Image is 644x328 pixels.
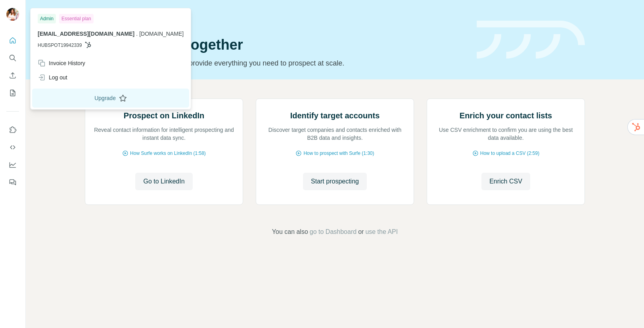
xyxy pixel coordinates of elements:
button: Use Surfe on LinkedIn [6,123,19,137]
button: use the API [365,227,398,237]
h2: Prospect on LinkedIn [124,110,204,121]
button: Dashboard [6,158,19,172]
span: You can also [272,227,308,237]
span: or [358,227,364,237]
span: Go to LinkedIn [143,177,184,186]
div: Admin [38,14,56,23]
button: My lists [6,86,19,100]
span: How Surfe works on LinkedIn (1:58) [130,150,206,157]
div: Invoice History [38,59,85,67]
span: [DOMAIN_NAME] [139,31,184,37]
span: HUBSPOT19942339 [38,42,82,49]
button: Upgrade [32,89,189,108]
button: go to Dashboard [310,227,356,237]
span: [EMAIL_ADDRESS][DOMAIN_NAME] [38,31,134,37]
h2: Identify target accounts [290,110,380,121]
button: Feedback [6,175,19,189]
button: Go to LinkedIn [135,173,192,190]
button: Search [6,51,19,65]
div: Log out [38,73,67,81]
button: Use Surfe API [6,140,19,154]
div: Quick start [85,15,467,23]
p: Use CSV enrichment to confirm you are using the best data available. [435,126,577,142]
button: Enrich CSV [481,173,530,190]
button: Start prospecting [303,173,367,190]
button: Quick start [6,33,19,48]
p: Discover target companies and contacts enriched with B2B data and insights. [264,126,406,142]
span: Enrich CSV [489,177,522,186]
span: How to upload a CSV (2:59) [480,150,539,157]
button: Enrich CSV [6,68,19,83]
img: Avatar [6,8,19,21]
div: Essential plan [59,14,94,23]
span: How to prospect with Surfe (1:30) [303,150,374,157]
p: Reveal contact information for intelligent prospecting and instant data sync. [93,126,235,142]
img: banner [477,21,585,59]
p: Pick your starting point and we’ll provide everything you need to prospect at scale. [85,58,467,69]
h2: Enrich your contact lists [460,110,552,121]
span: . [136,31,138,37]
span: Start prospecting [311,177,359,186]
h1: Let’s prospect together [85,37,467,53]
